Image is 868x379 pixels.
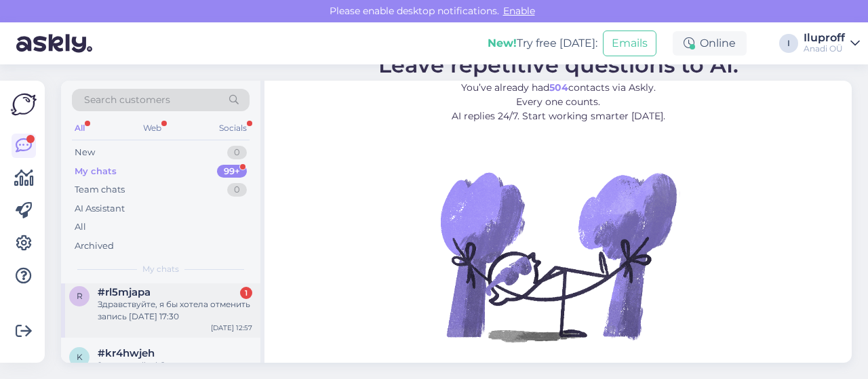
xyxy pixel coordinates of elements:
[11,92,37,117] img: Askly Logo
[227,183,247,197] div: 0
[75,220,86,234] div: All
[240,287,252,299] div: 1
[75,146,95,159] div: New
[98,347,155,359] span: #kr4hwjeh
[804,33,860,54] a: IluproffAnadi OÜ
[211,323,252,333] div: [DATE] 12:57
[779,34,798,53] div: I
[804,33,845,43] div: Iluproff
[75,165,117,178] div: My chats
[77,352,83,362] span: k
[217,165,247,178] div: 99+
[436,134,680,378] img: No Chat active
[488,37,517,49] b: New!
[84,93,170,107] span: Search customers
[142,263,179,275] span: My chats
[216,119,250,137] div: Socials
[378,81,738,123] p: You’ve already had contacts via Askly. Every one counts. AI replies 24/7. Start working smarter [...
[804,43,845,54] div: Anadi OÜ
[75,239,114,253] div: Archived
[488,35,597,52] div: Try free [DATE]:
[98,298,252,323] div: Здравствуйте, я бы хотела отменить запись [DATE] 17:30
[77,291,83,301] span: r
[72,119,87,137] div: All
[378,52,738,78] span: Leave repetitive questions to AI.
[140,119,164,137] div: Web
[603,31,656,56] button: Emails
[549,81,568,94] b: 504
[98,286,151,298] span: #rl5mjapa
[227,146,247,159] div: 0
[499,5,539,17] span: Enable
[75,202,125,216] div: AI Assistant
[673,31,747,56] div: Online
[75,183,125,197] div: Team chats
